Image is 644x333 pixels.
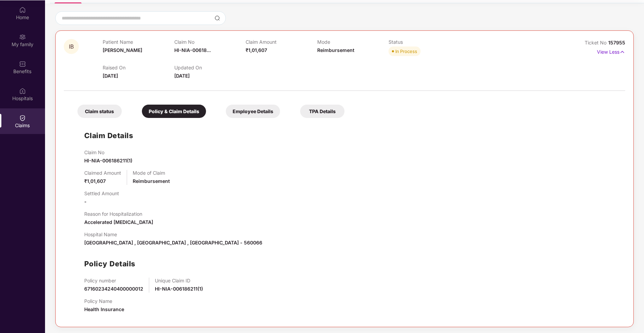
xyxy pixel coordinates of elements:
[246,39,317,45] p: Claim Amount
[226,105,280,118] div: Employee Details
[174,73,190,79] span: [DATE]
[142,105,206,118] div: Policy & Claim Details
[317,39,389,45] p: Mode
[84,149,132,155] p: Claim No
[84,199,87,204] span: -
[174,39,246,45] p: Claim No
[84,130,133,141] h1: Claim Details
[585,40,608,45] span: Ticket No
[103,73,118,79] span: [DATE]
[84,306,124,312] span: Health Insurance
[19,34,26,40] img: svg+xml;base64,PHN2ZyB3aWR0aD0iMjAiIGhlaWdodD0iMjAiIHZpZXdCb3g9IjAgMCAyMCAyMCIgZmlsbD0ibm9uZSIgeG...
[84,190,119,196] p: Settled Amount
[155,278,203,283] p: Unique Claim ID
[133,170,170,176] p: Mode of Claim
[597,46,625,56] p: View Less
[84,211,153,217] p: Reason for Hospitalization
[84,286,143,292] span: 67160234240400000012
[103,39,174,45] p: Patient Name
[246,47,267,53] span: ₹1,01,607
[395,48,417,55] div: In Process
[300,105,345,118] div: TPA Details
[19,88,26,94] img: svg+xml;base64,PHN2ZyBpZD0iSG9zcGl0YWxzIiB4bWxucz0iaHR0cDovL3d3dy53My5vcmcvMjAwMC9zdmciIHdpZHRoPS...
[19,61,26,67] img: svg+xml;base64,PHN2ZyBpZD0iQmVuZWZpdHMiIHhtbG5zPSJodHRwOi8vd3d3LnczLm9yZy8yMDAwL3N2ZyIgd2lkdGg9Ij...
[19,115,26,121] img: svg+xml;base64,PHN2ZyBpZD0iQ2xhaW0iIHhtbG5zPSJodHRwOi8vd3d3LnczLm9yZy8yMDAwL3N2ZyIgd2lkdGg9IjIwIi...
[84,240,262,245] span: [GEOGRAPHIC_DATA] , [GEOGRAPHIC_DATA] , [GEOGRAPHIC_DATA] - 560066
[608,40,625,45] span: 157955
[174,65,246,70] p: Updated On
[174,47,211,53] span: HI-NIA-00618...
[215,15,220,21] img: svg+xml;base64,PHN2ZyBpZD0iU2VhcmNoLTMyeDMyIiB4bWxucz0iaHR0cDovL3d3dy53My5vcmcvMjAwMC9zdmciIHdpZH...
[133,178,170,184] span: Reimbursement
[103,65,174,70] p: Raised On
[19,6,26,13] img: svg+xml;base64,PHN2ZyBpZD0iSG9tZSIgeG1sbnM9Imh0dHA6Ly93d3cudzMub3JnLzIwMDAvc3ZnIiB3aWR0aD0iMjAiIG...
[84,231,262,237] p: Hospital Name
[77,105,122,118] div: Claim status
[84,298,124,304] p: Policy Name
[84,158,132,163] span: HI-NIA-006186211(1)
[84,278,143,283] p: Policy number
[69,44,74,50] span: IB
[155,286,203,292] span: HI-NIA-006186211(1)
[84,178,106,184] span: ₹1,01,607
[84,219,153,225] span: Accelerated [MEDICAL_DATA]
[84,170,121,176] p: Claimed Amount
[389,39,460,45] p: Status
[619,48,625,56] img: svg+xml;base64,PHN2ZyB4bWxucz0iaHR0cDovL3d3dy53My5vcmcvMjAwMC9zdmciIHdpZHRoPSIxNyIgaGVpZ2h0PSIxNy...
[84,258,135,269] h1: Policy Details
[317,47,354,53] span: Reimbursement
[103,47,142,53] span: [PERSON_NAME]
